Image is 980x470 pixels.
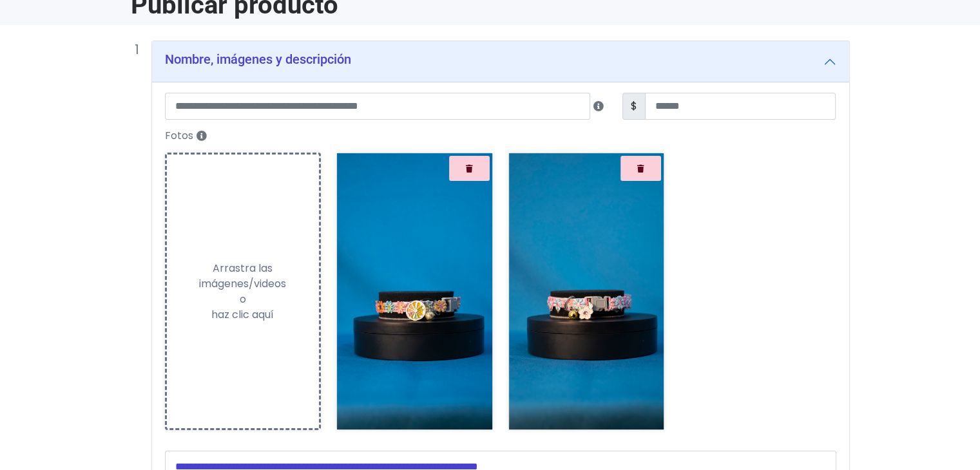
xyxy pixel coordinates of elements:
div: Arrastra las imágenes/videos o haz clic aquí [167,261,320,323]
button: Nombre, imágenes y descripción [152,41,849,82]
label: Fotos [157,125,844,147]
img: 9k= [337,153,492,429]
button: Quitar [620,156,661,181]
span: $ [622,93,646,120]
button: Quitar [449,156,490,181]
h5: Nombre, imágenes y descripción [165,52,351,67]
img: 9k= [509,153,664,429]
